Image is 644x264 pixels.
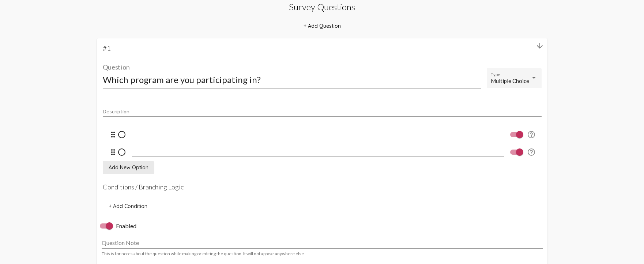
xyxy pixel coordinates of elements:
span: + Add Condition [109,203,147,210]
button: + Add Condition [103,200,153,213]
mat-icon: help_outline [527,130,536,139]
mat-hint: This is for notes about the question while making or editing the question. It will not appear any... [102,251,304,256]
button: + Add Question [298,19,347,33]
h4: Conditions / Branching Logic [103,183,542,191]
mat-icon: radio_button_unchecked [117,130,126,139]
mat-icon: drag_indicator [109,148,117,156]
mat-icon: drag_indicator [109,130,117,139]
mat-icon: radio_button_unchecked [117,148,126,156]
mat-select-trigger: Multiple Choice [491,78,529,84]
span: Enabled [116,222,136,230]
button: Add New Option [103,161,154,174]
span: + Add Question [304,23,341,29]
span: Add New Option [109,164,148,171]
h2: Survey Questions [289,1,355,12]
mat-icon: help_outline [527,148,536,156]
h3: #1 [103,44,542,52]
mat-icon: arrow_downward [535,41,544,50]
